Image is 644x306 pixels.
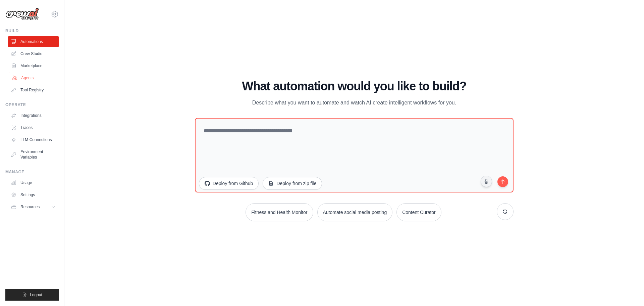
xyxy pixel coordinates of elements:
button: Logout [5,289,59,301]
h1: What automation would you like to build? [195,80,514,93]
span: Logout [30,292,42,298]
a: Traces [8,122,59,133]
button: Deploy from zip file [263,177,322,190]
div: Build [5,28,59,34]
div: Manage [5,169,59,175]
a: Environment Variables [8,146,59,163]
div: Operate [5,102,59,107]
button: Content Curator [396,203,441,221]
button: Automate social media posting [317,203,393,221]
a: Agents [9,73,59,83]
a: Crew Studio [8,48,59,59]
p: Describe what you want to automate and watch AI create intelligent workflows for you. [241,98,467,107]
a: Integrations [8,110,59,121]
button: Fitness and Health Monitor [246,203,313,221]
a: LLM Connections [8,134,59,145]
button: Deploy from Github [199,177,259,190]
img: Logo [5,8,39,20]
a: Marketplace [8,60,59,71]
span: Resources [20,204,40,210]
a: Usage [8,177,59,188]
button: Resources [8,202,59,212]
a: Tool Registry [8,85,59,95]
a: Automations [8,36,59,47]
a: Settings [8,189,59,200]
